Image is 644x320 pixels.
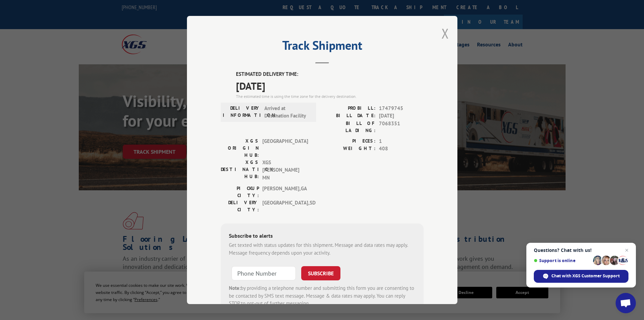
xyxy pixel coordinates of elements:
[229,284,415,307] div: by providing a telephone number and submitting this form you are consenting to be contacted by SM...
[262,185,308,199] span: [PERSON_NAME] , GA
[534,270,628,283] div: Chat with XGS Customer Support
[221,159,259,182] label: XGS DESTINATION HUB:
[623,246,631,254] span: Close chat
[264,105,310,120] span: Arrived at Destination Facility
[221,41,424,54] h2: Track Shipment
[379,105,424,112] span: 17479745
[229,241,415,257] div: Get texted with status updates for this shipment. Message and data rates may apply. Message frequ...
[262,159,308,182] span: XGS [PERSON_NAME] MN
[223,105,261,120] label: DELIVERY INFORMATION:
[379,137,424,145] span: 1
[221,199,259,213] label: DELIVERY CITY:
[236,78,424,93] span: [DATE]
[262,199,308,213] span: [GEOGRAPHIC_DATA] , SD
[236,93,424,100] div: The estimated time is using the time zone for the delivery destination.
[379,145,424,153] span: 408
[551,273,620,279] span: Chat with XGS Customer Support
[616,293,636,313] div: Open chat
[229,285,241,291] strong: Note:
[322,112,376,120] label: BILL DATE:
[322,120,376,134] label: BILL OF LADING:
[221,137,259,159] label: XGS ORIGIN HUB:
[301,266,340,280] button: SUBSCRIBE
[322,145,376,153] label: WEIGHT:
[534,248,628,253] span: Questions? Chat with us!
[322,137,376,145] label: PIECES:
[442,24,449,42] button: Close modal
[229,232,415,241] div: Subscribe to alerts
[534,258,591,263] span: Support is online
[379,120,424,134] span: 7068351
[232,266,296,280] input: Phone Number
[322,105,376,112] label: PROBILL:
[221,185,259,199] label: PICKUP CITY:
[379,112,424,120] span: [DATE]
[236,70,424,78] label: ESTIMATED DELIVERY TIME:
[262,137,308,159] span: [GEOGRAPHIC_DATA]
